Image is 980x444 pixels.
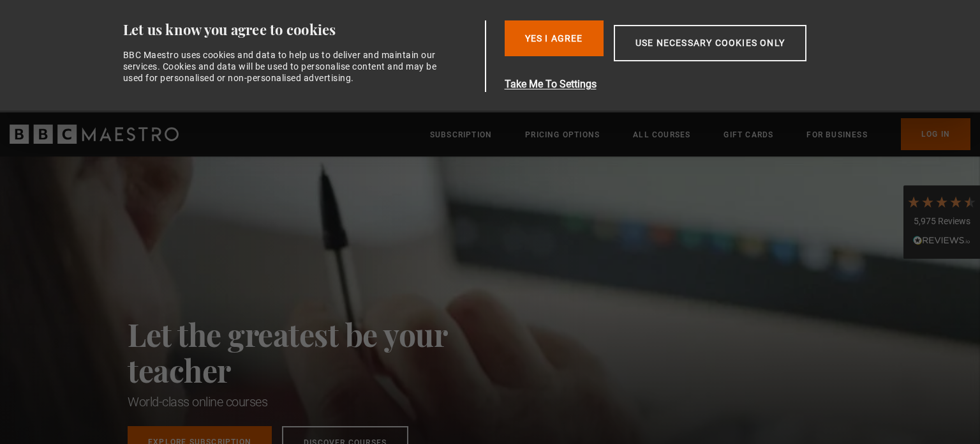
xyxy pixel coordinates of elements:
[907,215,977,228] div: 5,975 Reviews
[724,128,773,141] a: Gift Cards
[525,128,600,141] a: Pricing Options
[913,236,970,245] img: REVIEWS.io
[505,77,867,92] button: Take Me To Settings
[633,128,690,141] a: All Courses
[901,118,970,150] a: Log In
[505,20,604,56] button: Yes I Agree
[907,234,977,249] div: Read All Reviews
[430,128,492,141] a: Subscription
[907,195,977,209] div: 4.7 Stars
[128,316,504,388] h2: Let the greatest be your teacher
[123,20,480,39] div: Let us know you agree to cookies
[903,185,980,259] div: 5,975 ReviewsRead All Reviews
[614,25,806,61] button: Use necessary cookies only
[10,125,179,144] svg: BBC Maestro
[430,118,970,150] nav: Primary
[806,128,867,141] a: For business
[123,49,445,84] div: BBC Maestro uses cookies and data to help us to deliver and maintain our services. Cookies and da...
